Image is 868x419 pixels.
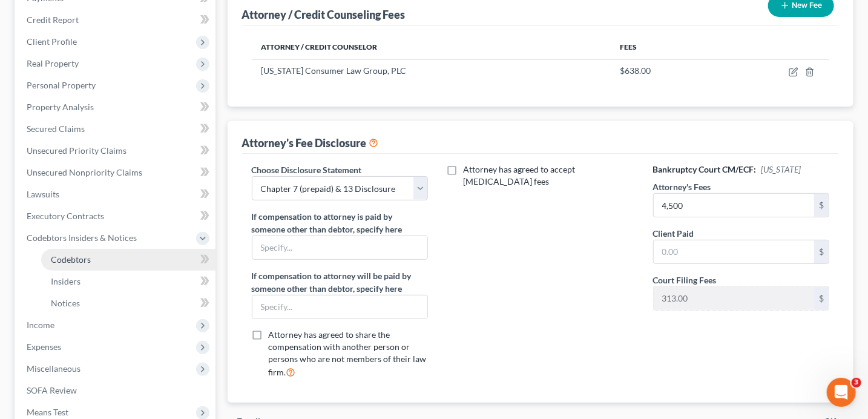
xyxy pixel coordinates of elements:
[17,380,215,401] a: SOFA Review
[51,276,81,286] span: Insiders
[27,341,61,352] span: Expenses
[27,385,77,395] span: SOFA Review
[27,36,77,47] span: Client Profile
[27,167,142,177] span: Unsecured Nonpriority Claims
[41,249,215,271] a: Codebtors
[27,363,81,374] span: Miscellaneous
[27,189,59,199] span: Lawsuits
[17,183,215,205] a: Lawsuits
[17,140,215,162] a: Unsecured Priority Claims
[761,164,801,174] span: [US_STATE]
[620,42,637,51] span: Fees
[252,236,428,259] input: Specify...
[27,211,104,221] span: Executory Contracts
[27,15,79,25] span: Credit Report
[27,80,96,90] span: Personal Property
[17,96,215,118] a: Property Analysis
[17,118,215,140] a: Secured Claims
[653,180,711,193] label: Attorney's Fees
[654,287,815,310] input: 0.00
[653,227,694,240] label: Client Paid
[27,58,79,68] span: Real Property
[41,271,215,292] a: Insiders
[252,269,429,295] label: If compensation to attorney will be paid by someone other than debtor, specify here
[269,329,427,377] span: Attorney has agreed to share the compensation with another person or persons who are not members ...
[653,163,830,176] h6: Bankruptcy Court CM/ECF:
[17,9,215,31] a: Credit Report
[27,407,68,417] span: Means Test
[242,136,379,150] div: Attorney's Fee Disclosure
[654,240,815,263] input: 0.00
[27,320,54,330] span: Income
[252,295,428,318] input: Specify...
[814,194,829,217] div: $
[51,254,91,265] span: Codebtors
[814,240,829,263] div: $
[261,42,378,51] span: Attorney / Credit Counselor
[242,7,406,22] div: Attorney / Credit Counseling Fees
[252,163,362,176] label: Choose Disclosure Statement
[620,65,651,76] span: $638.00
[41,292,215,314] a: Notices
[814,287,829,310] div: $
[252,210,429,236] label: If compensation to attorney is paid by someone other than debtor, specify here
[17,205,215,227] a: Executory Contracts
[27,145,127,156] span: Unsecured Priority Claims
[27,233,137,243] span: Codebtors Insiders & Notices
[27,102,94,112] span: Property Analysis
[463,164,575,186] span: Attorney has agreed to accept [MEDICAL_DATA] fees
[852,378,861,388] span: 3
[653,274,717,286] label: Court Filing Fees
[27,124,85,134] span: Secured Claims
[654,194,815,217] input: 0.00
[17,162,215,183] a: Unsecured Nonpriority Claims
[827,378,856,407] iframe: Intercom live chat
[261,65,407,76] span: [US_STATE] Consumer Law Group, PLC
[51,298,80,308] span: Notices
